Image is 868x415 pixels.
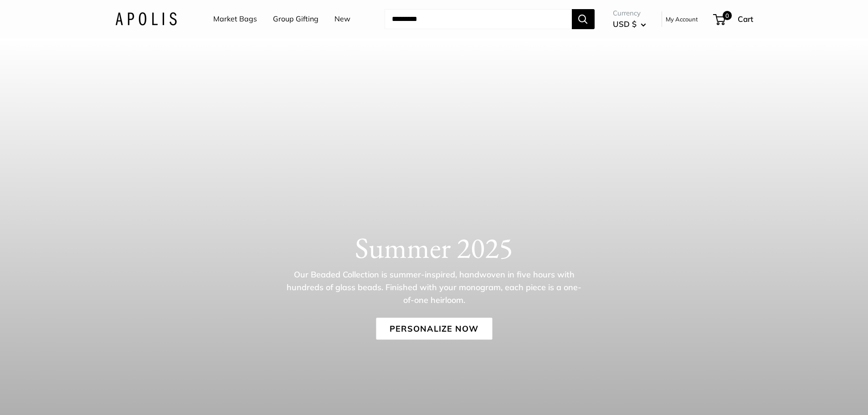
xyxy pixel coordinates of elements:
a: New [334,12,350,26]
span: Currency [613,7,646,20]
span: Cart [738,14,753,24]
button: USD $ [613,17,646,31]
h1: Summer 2025 [115,230,753,265]
button: Search [572,9,595,29]
a: My Account [666,14,698,25]
a: 0 Cart [714,12,753,26]
span: 0 [722,11,731,20]
span: USD $ [613,19,637,29]
input: Search... [385,9,572,29]
a: Personalize Now [376,318,492,339]
a: Group Gifting [273,12,318,26]
a: Market Bags [213,12,257,26]
p: Our Beaded Collection is summer-inspired, handwoven in five hours with hundreds of glass beads. F... [286,268,582,306]
img: Apolis [115,12,177,26]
